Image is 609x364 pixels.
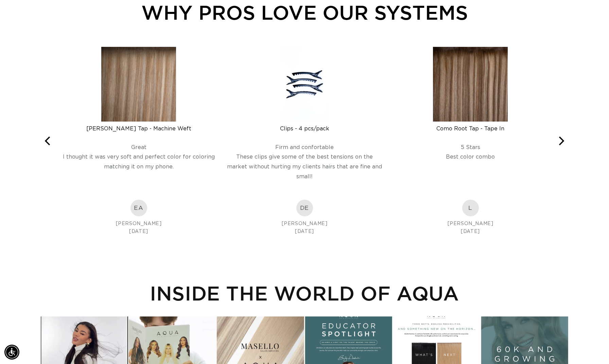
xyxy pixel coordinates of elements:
[227,144,382,151] div: Firm and confortable
[61,125,216,132] div: [PERSON_NAME] Tap - Machine Weft
[227,125,382,132] div: Clips - 4 pcs/pack
[462,200,479,216] div: L
[393,152,548,200] div: Best color combo
[227,152,382,200] div: These clips give some of the best tensions on the market without hurting my clients hairs that ar...
[61,228,216,235] div: [DATE]
[41,133,56,148] button: Previous
[393,228,548,235] div: [DATE]
[61,220,216,227] div: [PERSON_NAME]
[130,200,147,216] img: Emily A. F. Profile Picture
[280,47,330,122] img: Clips - 4 pcs/pack
[41,281,568,305] h2: INSIDE THE WORLD OF AQUA
[130,200,147,216] div: EA
[61,119,216,132] a: [PERSON_NAME] Tap - Machine Weft
[227,228,382,235] div: [DATE]
[101,47,176,122] img: Victoria Root Tap - Machine Weft
[553,133,568,148] button: Next
[61,144,216,151] div: Great
[433,47,508,122] img: Como Root Tap - Tape In
[296,200,313,216] img: Delaney E. R. Profile Picture
[61,152,216,200] div: I thought it was very soft and perfect color for coloring matching it on my phone.
[227,220,382,227] div: [PERSON_NAME]
[296,200,313,216] div: DE
[462,200,479,216] img: Lisa Profile Picture
[393,144,548,151] div: 5 Stars
[393,125,548,132] div: Como Root Tap - Tape In
[393,220,548,227] div: [PERSON_NAME]
[4,345,19,360] div: Accessibility Menu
